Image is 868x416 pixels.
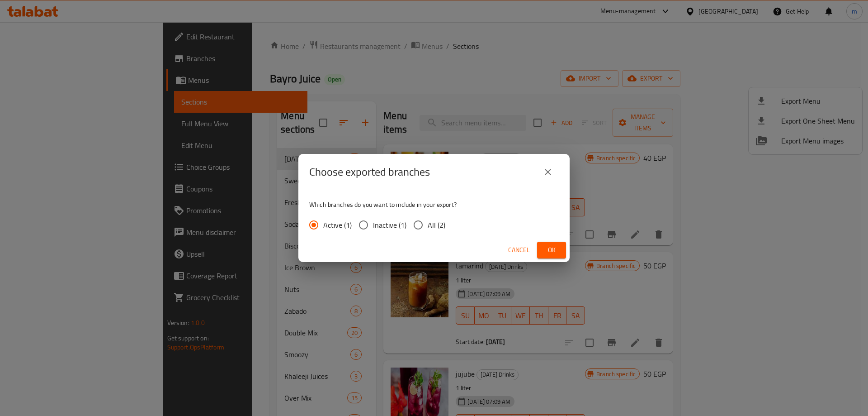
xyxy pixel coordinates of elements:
button: Ok [537,242,566,258]
span: Cancel [508,244,530,256]
span: Active (1) [323,220,352,230]
button: Cancel [505,242,533,258]
p: Which branches do you want to include in your export? [309,200,559,209]
span: All (2) [428,220,445,230]
span: Inactive (1) [373,220,406,230]
span: Ok [544,244,559,256]
h2: Choose exported branches [309,165,430,179]
button: close [537,161,559,183]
